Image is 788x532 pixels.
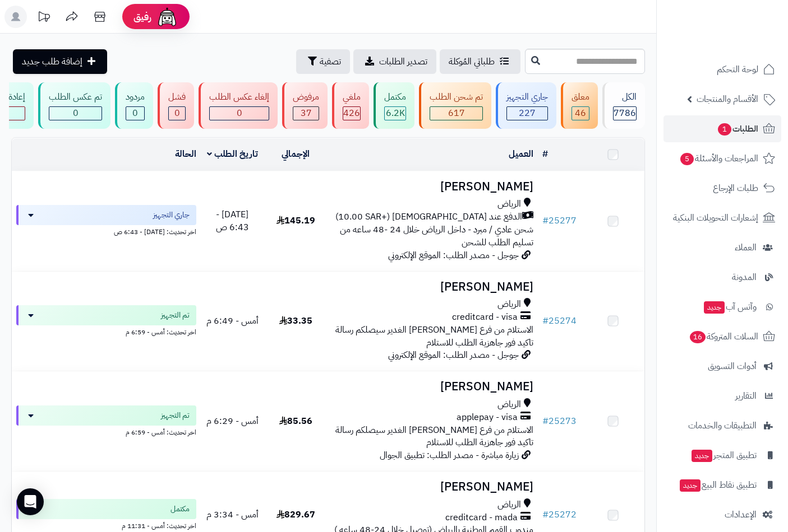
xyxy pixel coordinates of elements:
[663,353,781,380] a: أدوات التسويق
[448,106,465,120] span: 617
[690,331,706,343] span: 16
[613,91,637,104] div: الكل
[452,311,518,324] span: creditcard - visa
[708,358,757,374] span: أدوات التسويق
[296,49,350,74] button: تصفية
[542,414,577,428] a: #25273
[689,329,758,344] span: السلات المتروكة
[206,508,259,521] span: أمس - 3:34 م
[717,121,758,137] span: الطلبات
[17,488,44,515] div: Open Intercom Messenger
[384,91,406,104] div: مكتمل
[703,299,757,315] span: وآتس آب
[445,511,518,524] span: creditcard - mada
[340,223,533,249] span: شحن عادي / مبرد - داخل الرياض خلال 24 -48 ساعه من تسليم الطلب للشحن
[692,450,712,462] span: جديد
[169,107,185,120] div: 0
[16,426,196,437] div: اخر تحديث: أمس - 6:59 م
[335,211,522,223] span: الدفع عند [DEMOGRAPHIC_DATA] (+10.00 SAR)
[663,204,781,231] a: إشعارات التحويلات البنكية
[343,91,361,104] div: ملغي
[209,91,269,104] div: إلغاء عكس الطلب
[379,55,427,68] span: تصدير الطلبات
[663,56,781,83] a: لوحة التحكم
[388,348,519,362] span: جوجل - مصدر الطلب: الموقع الإلكتروني
[457,411,518,424] span: applepay - visa
[663,115,781,142] a: الطلبات1
[386,106,405,120] span: 6.2K
[206,414,259,428] span: أمس - 6:29 م
[73,106,79,120] span: 0
[16,225,196,237] div: اخر تحديث: [DATE] - 6:43 ص
[380,449,519,462] span: زيارة مباشرة - مصدر الطلب: تطبيق الجوال
[663,412,781,439] a: التطبيقات والخدمات
[330,82,371,129] a: ملغي 426
[126,107,144,120] div: 0
[332,281,534,293] h3: [PERSON_NAME]
[559,82,600,129] a: معلق 46
[494,82,559,129] a: جاري التجهيز 227
[704,301,725,314] span: جديد
[497,198,521,211] span: الرياض
[371,82,417,129] a: مكتمل 6.2K
[542,508,577,521] a: #25272
[206,314,259,328] span: أمس - 6:49 م
[717,62,758,77] span: لوحة التحكم
[542,147,548,161] a: #
[207,147,258,161] a: تاريخ الطلب
[388,249,519,262] span: جوجل - مصدر الطلب: الموقع الإلكتروني
[175,147,196,161] a: الحالة
[679,151,758,166] span: المراجعات والأسئلة
[673,210,758,226] span: إشعارات التحويلات البنكية
[663,175,781,202] a: طلبات الإرجاع
[688,418,757,433] span: التطبيقات والخدمات
[614,106,636,120] span: 7786
[663,501,781,528] a: الإعدادات
[16,325,196,337] div: اخر تحديث: أمس - 6:59 م
[542,508,549,521] span: #
[113,82,155,129] a: مردود 0
[542,314,549,328] span: #
[301,106,312,120] span: 37
[663,472,781,498] a: تطبيق نقاط البيعجديد
[497,398,521,411] span: الرياض
[170,503,190,515] span: مكتمل
[280,82,330,129] a: مرفوض 37
[519,106,536,120] span: 227
[161,410,190,421] span: تم التجهيز
[279,314,312,328] span: 33.35
[713,180,758,196] span: طلبات الإرجاع
[210,107,269,120] div: 0
[663,264,781,291] a: المدونة
[343,106,360,120] span: 426
[735,240,757,255] span: العملاء
[343,107,360,120] div: 426
[509,147,533,161] a: العميل
[507,107,547,120] div: 227
[293,91,319,104] div: مرفوض
[430,107,482,120] div: 617
[575,106,586,120] span: 46
[332,480,534,493] h3: [PERSON_NAME]
[712,31,777,55] img: logo-2.png
[161,310,190,321] span: تم التجهيز
[13,49,107,74] a: إضافة طلب جديد
[663,234,781,261] a: العملاء
[126,91,145,104] div: مردود
[22,55,82,68] span: إضافة طلب جديد
[679,477,757,493] span: تطبيق نقاط البيع
[732,269,757,285] span: المدونة
[155,82,196,129] a: فشل 0
[542,414,549,428] span: #
[282,147,310,161] a: الإجمالي
[735,388,757,404] span: التقارير
[542,314,577,328] a: #25274
[132,106,138,120] span: 0
[663,442,781,469] a: تطبيق المتجرجديد
[663,323,781,350] a: السلات المتروكة16
[332,380,534,393] h3: [PERSON_NAME]
[335,323,533,349] span: الاستلام من فرع [PERSON_NAME] الغدير سيصلكم رسالة تاكيد فور جاهزية الطلب للاستلام
[174,106,180,120] span: 0
[680,479,701,492] span: جديد
[430,91,483,104] div: تم شحن الطلب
